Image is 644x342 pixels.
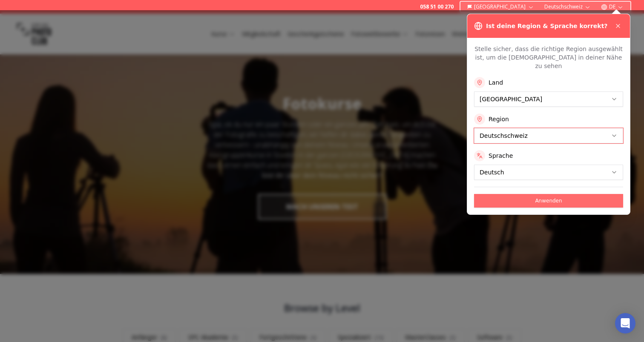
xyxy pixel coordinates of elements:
[489,115,509,123] label: Region
[489,151,513,160] label: Sprache
[615,313,635,333] div: Open Intercom Messenger
[598,2,627,12] button: DE
[541,2,594,12] button: Deutschschweiz
[486,22,607,30] h3: Ist deine Region & Sprache korrekt?
[489,78,503,87] label: Land
[474,194,623,208] button: Anwenden
[474,45,623,70] p: Stelle sicher, dass die richtige Region ausgewählt ist, um die [DEMOGRAPHIC_DATA] in deiner Nähe ...
[420,3,454,10] a: 058 51 00 270
[464,2,538,12] button: [GEOGRAPHIC_DATA]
